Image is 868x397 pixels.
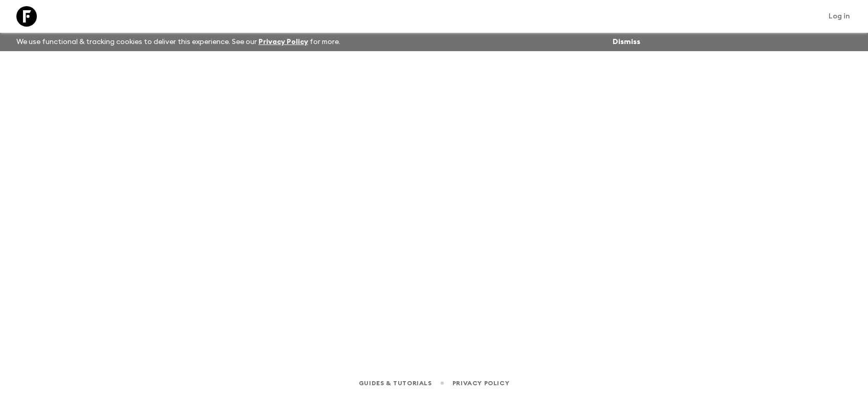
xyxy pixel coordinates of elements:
a: Log in [823,9,856,24]
a: Privacy Policy [452,378,509,389]
a: Privacy Policy [258,38,308,46]
p: We use functional & tracking cookies to deliver this experience. See our for more. [12,33,344,51]
button: Dismiss [610,35,643,49]
a: Guides & Tutorials [359,378,432,389]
